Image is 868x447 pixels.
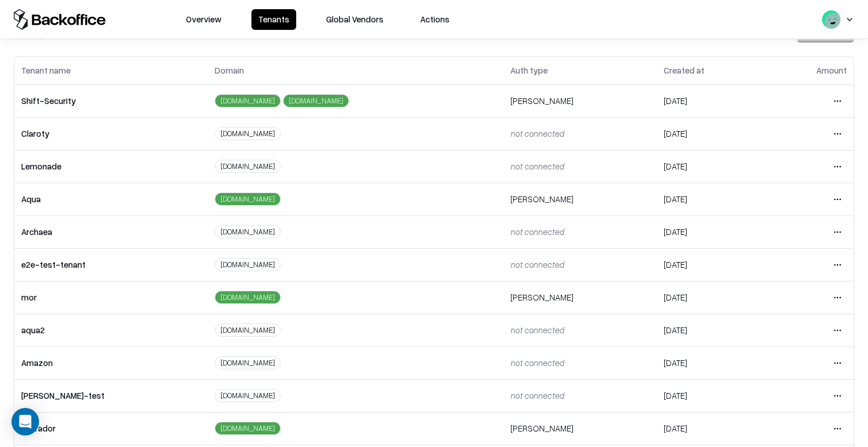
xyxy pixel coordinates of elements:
div: [DOMAIN_NAME] [215,389,281,402]
span: not connected [510,128,564,138]
span: [PERSON_NAME] [510,95,573,106]
div: [DOMAIN_NAME] [215,422,281,435]
td: Labrador [14,412,208,445]
td: [DATE] [657,215,765,248]
td: mor [14,281,208,314]
div: [DOMAIN_NAME] [215,291,281,304]
td: Amazon [14,346,208,379]
td: [DATE] [657,346,765,379]
td: [DATE] [657,150,765,183]
th: Tenant name [14,57,208,84]
span: not connected [510,357,564,368]
span: [PERSON_NAME] [510,194,573,204]
div: [DOMAIN_NAME] [215,94,281,107]
div: [DOMAIN_NAME] [283,94,349,107]
div: [DOMAIN_NAME] [215,258,281,271]
span: not connected [510,325,564,335]
td: [DATE] [657,281,765,314]
td: Aqua [14,183,208,215]
td: [DATE] [657,314,765,346]
th: Domain [208,57,503,84]
span: not connected [510,226,564,237]
td: [PERSON_NAME]-test [14,379,208,412]
th: Created at [657,57,765,84]
button: Tenants [251,9,296,30]
span: not connected [510,161,564,171]
div: Open Intercom Messenger [11,408,39,436]
th: Auth type [503,57,657,84]
span: not connected [510,390,564,400]
td: Shift-Security [14,84,208,117]
div: [DOMAIN_NAME] [215,356,281,369]
td: Claroty [14,117,208,150]
td: aqua2 [14,314,208,346]
button: Actions [413,9,456,30]
span: [PERSON_NAME] [510,292,573,302]
div: [DOMAIN_NAME] [215,192,281,206]
td: Archaea [14,215,208,248]
td: [DATE] [657,379,765,412]
td: [DATE] [657,117,765,150]
div: [DOMAIN_NAME] [215,160,281,173]
th: Amount [765,57,854,84]
td: [DATE] [657,84,765,117]
td: [DATE] [657,412,765,445]
td: [DATE] [657,248,765,281]
div: [DOMAIN_NAME] [215,127,281,140]
span: not connected [510,259,564,269]
button: Global Vendors [319,9,390,30]
span: [PERSON_NAME] [510,423,573,433]
td: Lemonade [14,150,208,183]
div: [DOMAIN_NAME] [215,323,281,337]
div: [DOMAIN_NAME] [215,225,281,238]
td: [DATE] [657,183,765,215]
td: e2e-test-tenant [14,248,208,281]
button: Overview [179,9,228,30]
